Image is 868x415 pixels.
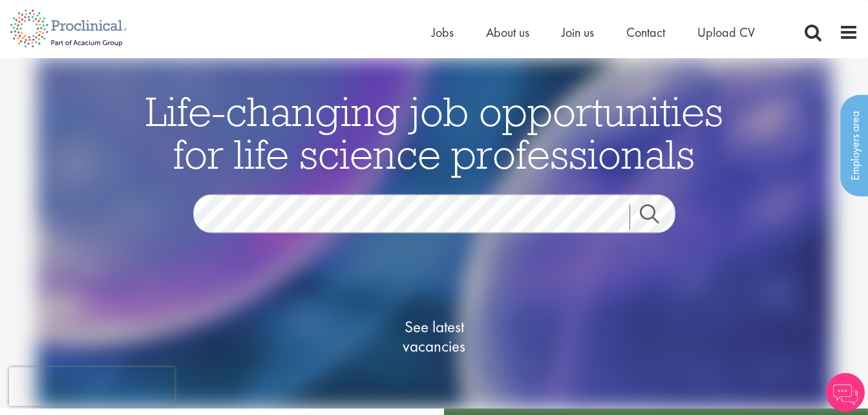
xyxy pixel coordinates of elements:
[370,266,499,408] a: See latestvacancies
[626,24,665,41] a: Contact
[486,24,529,41] a: About us
[432,24,454,41] a: Jobs
[826,373,865,412] img: Chatbot
[697,24,755,41] a: Upload CV
[9,367,175,406] iframe: reCAPTCHA
[562,24,594,41] a: Join us
[370,317,499,356] span: See latest vacancies
[36,58,832,409] img: candidate home
[145,85,723,180] span: Life-changing job opportunities for life science professionals
[630,204,685,230] a: Job search submit button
